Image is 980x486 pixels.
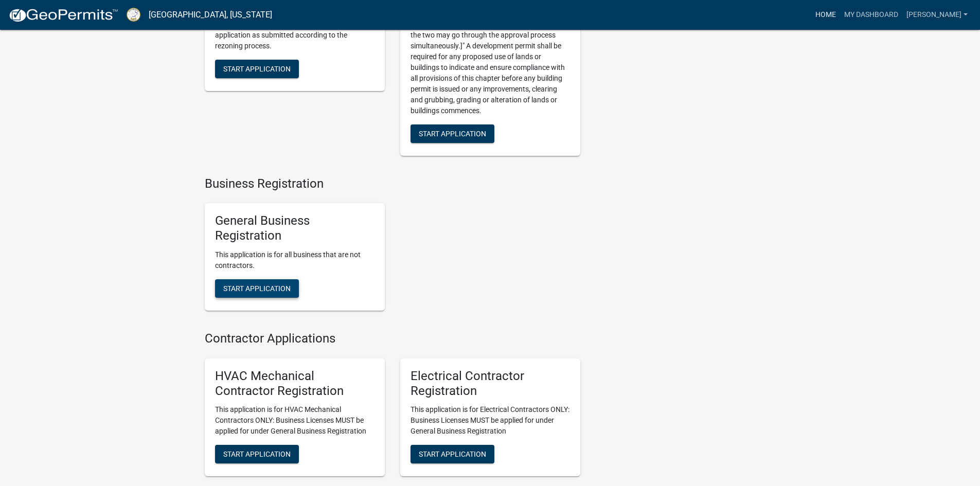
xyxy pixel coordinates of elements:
[215,213,375,243] h5: General Business Registration
[419,129,486,137] span: Start Application
[223,284,291,293] span: Start Application
[840,5,902,25] a: My Dashboard
[419,450,486,458] span: Start Application
[902,5,972,25] a: [PERSON_NAME]
[411,124,494,143] button: Start Application
[215,60,299,78] button: Start Application
[215,249,375,271] p: This application is for all business that are not contractors.
[223,64,291,73] span: Start Application
[215,279,299,298] button: Start Application
[411,369,570,399] h5: Electrical Contractor Registration
[205,176,580,191] h4: Business Registration
[127,8,140,22] img: Putnam County, Georgia
[215,445,299,463] button: Start Application
[411,445,494,463] button: Start Application
[811,5,840,25] a: Home
[411,404,570,437] p: This application is for Electrical Contractors ONLY: Business Licenses MUST be applied for under ...
[205,331,580,346] h4: Contractor Applications
[215,404,375,437] p: This application is for HVAC Mechanical Contractors ONLY: Business Licenses MUST be applied for u...
[215,369,375,399] h5: HVAC Mechanical Contractor Registration
[223,450,291,458] span: Start Application
[149,6,272,24] a: [GEOGRAPHIC_DATA], [US_STATE]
